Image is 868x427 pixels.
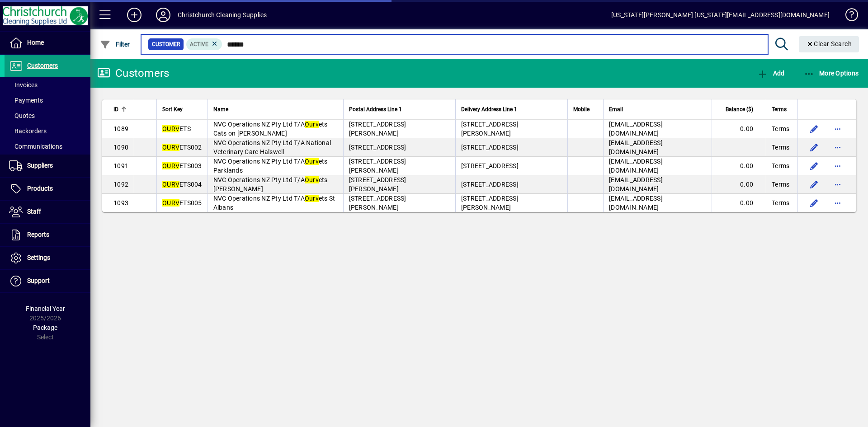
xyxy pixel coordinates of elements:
[9,112,35,119] span: Quotes
[162,125,191,132] span: ETS
[802,65,861,81] button: More Options
[149,7,178,23] button: Profile
[712,175,766,194] td: 0.00
[349,176,406,192] span: [STREET_ADDRESS][PERSON_NAME]
[27,277,50,284] span: Support
[27,185,53,192] span: Products
[178,8,267,22] div: Christchurch Cleaning Supplies
[113,104,118,114] span: ID
[97,66,169,80] div: Customers
[712,157,766,175] td: 0.00
[26,305,65,312] span: Financial Year
[772,161,789,170] span: Terms
[807,159,821,173] button: Edit
[5,93,90,108] a: Payments
[609,158,663,174] span: [EMAIL_ADDRESS][DOMAIN_NAME]
[113,199,128,206] span: 1093
[98,36,132,52] button: Filter
[5,108,90,123] a: Quotes
[349,144,406,151] span: [STREET_ADDRESS]
[113,144,128,151] span: 1090
[799,36,859,52] button: Clear
[5,178,90,200] a: Products
[461,144,519,151] span: [STREET_ADDRESS]
[609,195,663,211] span: [EMAIL_ADDRESS][DOMAIN_NAME]
[5,77,90,93] a: Invoices
[162,144,179,151] em: OURV
[830,122,845,136] button: More options
[712,194,766,212] td: 0.00
[27,231,49,238] span: Reports
[609,176,663,192] span: [EMAIL_ADDRESS][DOMAIN_NAME]
[804,70,859,77] span: More Options
[461,181,519,188] span: [STREET_ADDRESS]
[162,125,179,132] em: OURV
[609,139,663,155] span: [EMAIL_ADDRESS][DOMAIN_NAME]
[573,104,598,114] div: Mobile
[830,140,845,155] button: More options
[830,159,845,173] button: More options
[5,139,90,154] a: Communications
[27,208,41,215] span: Staff
[461,104,517,114] span: Delivery Address Line 1
[190,41,208,47] span: Active
[349,158,406,174] span: [STREET_ADDRESS][PERSON_NAME]
[461,195,519,211] span: [STREET_ADDRESS][PERSON_NAME]
[830,196,845,210] button: More options
[5,201,90,223] a: Staff
[807,177,821,192] button: Edit
[162,162,202,169] span: ETS003
[772,124,789,133] span: Terms
[5,247,90,269] a: Settings
[807,196,821,210] button: Edit
[461,121,519,137] span: [STREET_ADDRESS][PERSON_NAME]
[213,104,228,114] span: Name
[772,104,787,114] span: Terms
[806,40,852,47] span: Clear Search
[5,32,90,54] a: Home
[9,81,38,89] span: Invoices
[27,39,44,46] span: Home
[726,104,753,114] span: Balance ($)
[305,195,319,202] em: Ourv
[807,122,821,136] button: Edit
[213,121,328,137] span: NVC Operations NZ Pty Ltd T/A ets Cats on [PERSON_NAME]
[712,120,766,138] td: 0.00
[305,121,319,128] em: Ourv
[113,162,128,169] span: 1091
[349,195,406,211] span: [STREET_ADDRESS][PERSON_NAME]
[213,176,328,192] span: NVC Operations NZ Pty Ltd T/A ets [PERSON_NAME]
[830,177,845,192] button: More options
[27,254,50,261] span: Settings
[757,70,784,77] span: Add
[213,158,328,174] span: NVC Operations NZ Pty Ltd T/A ets Parklands
[305,158,319,165] em: Ourv
[113,125,128,132] span: 1089
[772,198,789,207] span: Terms
[162,181,179,188] em: OURV
[162,199,179,206] em: OURV
[27,62,58,69] span: Customers
[213,104,338,114] div: Name
[807,140,821,155] button: Edit
[162,104,183,114] span: Sort Key
[162,162,179,169] em: OURV
[461,162,519,169] span: [STREET_ADDRESS]
[120,7,149,23] button: Add
[717,104,761,114] div: Balance ($)
[9,127,47,135] span: Backorders
[186,38,222,50] mat-chip: Activation Status: Active
[213,195,335,211] span: NVC Operations NZ Pty Ltd T/A ets St Albans
[839,2,857,31] a: Knowledge Base
[772,143,789,152] span: Terms
[9,143,62,150] span: Communications
[9,97,43,104] span: Payments
[609,121,663,137] span: [EMAIL_ADDRESS][DOMAIN_NAME]
[5,123,90,139] a: Backorders
[162,199,202,206] span: ETS005
[573,104,590,114] span: Mobile
[305,176,319,183] em: Ourv
[152,40,180,49] span: Customer
[609,104,706,114] div: Email
[772,180,789,189] span: Terms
